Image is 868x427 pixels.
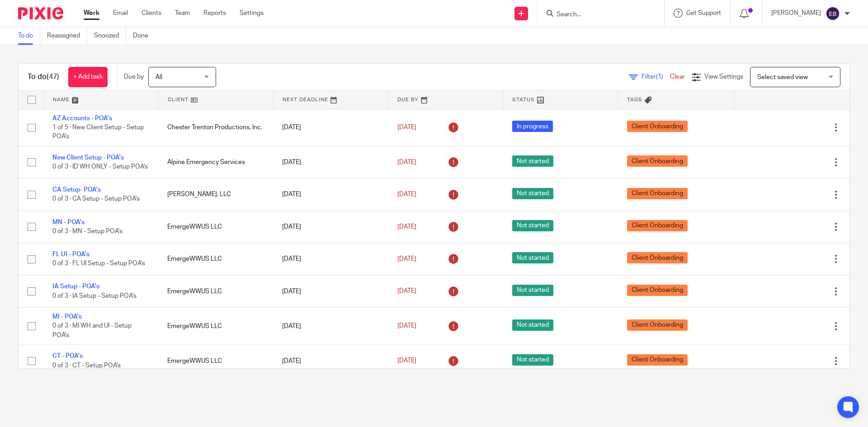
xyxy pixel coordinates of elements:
[627,121,688,132] span: Client Onboarding
[512,285,553,296] span: Not started
[158,308,273,345] td: EmergeWWUS LLC
[273,243,388,275] td: [DATE]
[627,220,688,231] span: Client Onboarding
[18,7,63,19] img: Pixie
[512,121,553,132] span: In progress
[133,27,155,45] a: Done
[142,9,161,18] a: Clients
[642,74,670,80] span: Filter
[757,74,808,80] span: Select saved view
[273,275,388,307] td: [DATE]
[52,293,137,299] span: 0 of 3 · IA Setup - Setup POA's
[47,73,59,80] span: (47)
[52,164,148,170] span: 0 of 3 · ID WH ONLY - Setup POA's
[158,275,273,307] td: EmergeWWUS LLC
[158,109,273,146] td: Chester Trenton Productions, Inc.
[124,72,144,81] p: Due by
[18,27,40,45] a: To do
[113,9,128,18] a: Email
[68,67,108,87] a: + Add task
[158,243,273,275] td: EmergeWWUS LLC
[47,27,87,45] a: Reassigned
[627,319,688,331] span: Client Onboarding
[512,155,553,167] span: Not started
[627,155,688,167] span: Client Onboarding
[273,109,388,146] td: [DATE]
[52,251,90,258] a: FL UI - POA's
[512,252,553,263] span: Not started
[52,353,83,359] a: CT - POA's
[158,211,273,243] td: EmergeWWUS LLC
[512,220,553,231] span: Not started
[52,362,121,369] span: 0 of 3 · CT - Setup POA's
[397,323,416,329] span: [DATE]
[175,9,190,18] a: Team
[397,124,416,131] span: [DATE]
[627,285,688,296] span: Client Onboarding
[627,188,688,199] span: Client Onboarding
[397,358,416,364] span: [DATE]
[397,256,416,262] span: [DATE]
[397,288,416,295] span: [DATE]
[156,74,162,80] span: All
[158,146,273,178] td: Alpine Emergency Services
[273,178,388,211] td: [DATE]
[771,9,821,18] p: [PERSON_NAME]
[52,187,101,193] a: CA Setup- POA's
[52,219,85,225] a: MN - POA's
[397,159,416,165] span: [DATE]
[52,196,140,202] span: 0 of 3 · CA Setup - Setup POA's
[28,72,59,82] h1: To do
[704,74,743,80] span: View Settings
[52,323,132,339] span: 0 of 3 · MI WH and UI - Setup POA's
[52,124,144,140] span: 1 of 5 · New Client Setup - Setup POA's
[627,252,688,263] span: Client Onboarding
[826,6,840,21] img: svg%3E
[397,191,416,197] span: [DATE]
[84,9,99,18] a: Work
[670,74,685,80] a: Clear
[556,11,637,19] input: Search
[627,97,642,102] span: Tags
[686,10,721,16] span: Get Support
[52,261,145,267] span: 0 of 3 · FL UI Setup - Setup POA's
[240,9,264,18] a: Settings
[512,354,553,366] span: Not started
[94,27,126,45] a: Snoozed
[52,155,124,161] a: New Client Setup - POA's
[397,224,416,230] span: [DATE]
[273,146,388,178] td: [DATE]
[52,228,123,235] span: 0 of 3 · MN - Setup POA's
[627,354,688,366] span: Client Onboarding
[656,74,663,80] span: (1)
[52,283,99,290] a: IA Setup - POA's
[273,345,388,377] td: [DATE]
[158,345,273,377] td: EmergeWWUS LLC
[273,308,388,345] td: [DATE]
[52,115,112,122] a: AZ Accounts - POA's
[273,211,388,243] td: [DATE]
[512,188,553,199] span: Not started
[512,319,553,331] span: Not started
[52,314,82,320] a: MI - POA's
[158,178,273,211] td: [PERSON_NAME], LLC
[203,9,226,18] a: Reports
